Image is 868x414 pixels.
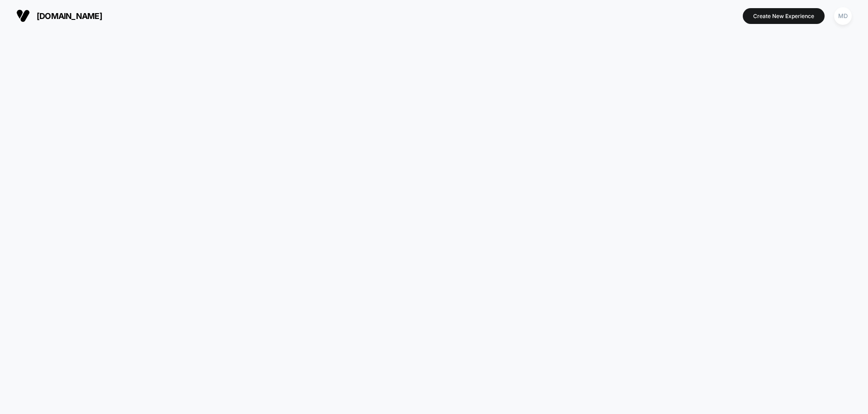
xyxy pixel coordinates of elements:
button: [DOMAIN_NAME] [14,9,105,23]
button: Create New Experience [743,8,825,24]
button: MD [831,7,854,25]
span: [DOMAIN_NAME] [37,11,102,21]
img: Visually logo [16,9,30,23]
div: MD [834,7,852,25]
